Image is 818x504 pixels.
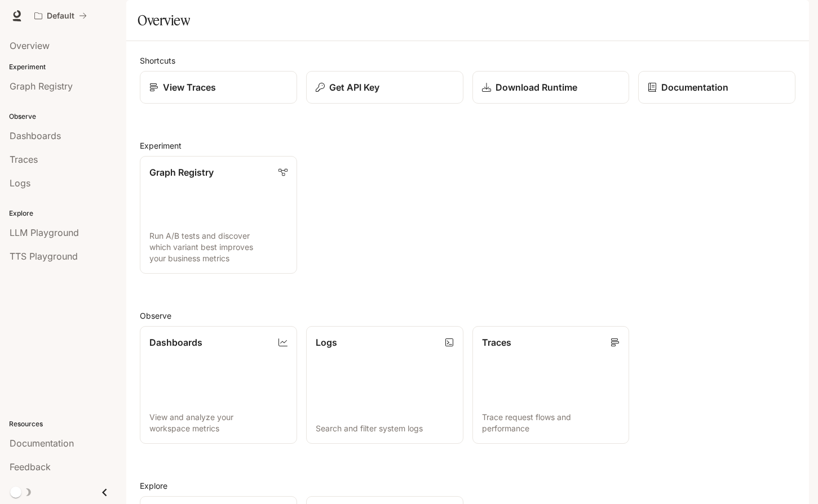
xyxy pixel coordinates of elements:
h2: Experiment [140,140,795,151]
h2: Observe [140,310,795,322]
a: View Traces [140,71,297,104]
p: Documentation [661,81,728,94]
p: Traces [482,336,511,349]
h1: Overview [138,9,190,32]
h2: Explore [140,480,795,492]
p: Graph Registry [149,166,214,179]
p: Dashboards [149,336,202,349]
a: TracesTrace request flows and performance [472,326,630,444]
p: Logs [316,336,337,349]
a: DashboardsView and analyze your workspace metrics [140,326,297,444]
a: LogsSearch and filter system logs [306,326,463,444]
p: Get API Key [329,81,379,94]
h2: Shortcuts [140,55,795,66]
p: View Traces [163,81,216,94]
p: Trace request flows and performance [482,412,620,434]
a: Graph RegistryRun A/B tests and discover which variant best improves your business metrics [140,156,297,274]
p: Default [47,11,74,21]
a: Download Runtime [472,71,630,104]
button: Get API Key [306,71,463,104]
a: Documentation [638,71,795,104]
p: View and analyze your workspace metrics [149,412,288,434]
p: Run A/B tests and discover which variant best improves your business metrics [149,230,288,264]
p: Search and filter system logs [316,423,454,434]
button: All workspaces [29,5,92,27]
p: Download Runtime [496,81,577,94]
